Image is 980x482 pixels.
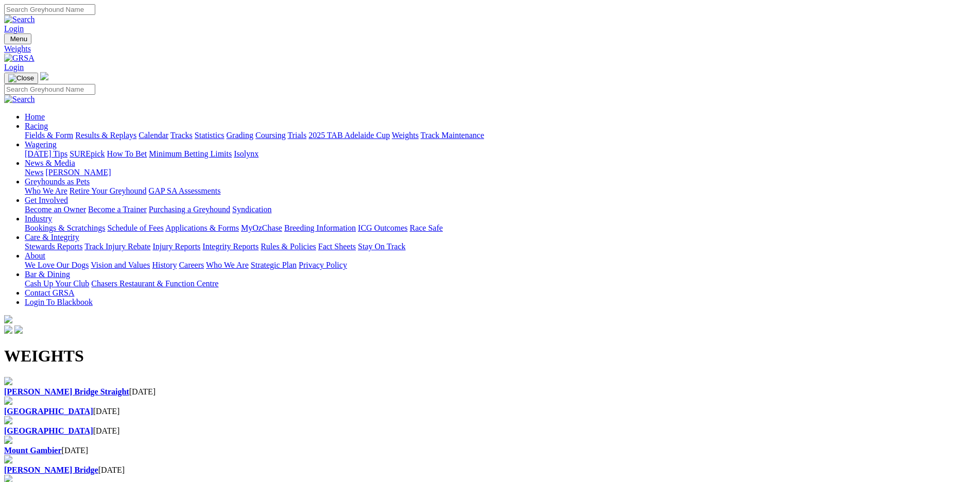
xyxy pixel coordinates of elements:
a: Syndication [232,205,271,214]
a: History [152,261,177,269]
button: Toggle navigation [4,73,38,84]
img: Search [4,15,35,24]
img: file-red.svg [4,416,12,424]
h1: WEIGHTS [4,347,976,366]
a: [GEOGRAPHIC_DATA] [4,407,93,416]
a: [GEOGRAPHIC_DATA] [4,426,93,435]
a: Rules & Policies [261,242,316,251]
div: Bar & Dining [25,279,976,288]
a: Racing [25,122,48,130]
img: file-red.svg [4,397,12,405]
a: Home [25,112,45,121]
a: Results & Replays [75,131,136,140]
a: Wagering [25,140,57,149]
img: GRSA [4,54,35,63]
a: Schedule of Fees [107,223,163,232]
a: Trials [287,131,306,140]
span: Menu [10,35,27,43]
a: Minimum Betting Limits [149,149,232,158]
a: Care & Integrity [25,233,79,242]
button: Toggle navigation [4,33,31,44]
a: Calendar [139,131,168,140]
a: Weights [4,44,976,54]
a: Isolynx [234,149,259,158]
img: file-red.svg [4,377,12,385]
div: Industry [25,223,976,233]
b: Mount Gambier [4,446,62,455]
div: Care & Integrity [25,242,976,251]
img: facebook.svg [4,325,12,334]
a: Breeding Information [284,223,356,232]
a: Purchasing a Greyhound [149,205,230,214]
a: Statistics [195,131,225,140]
a: News & Media [25,159,75,167]
a: News [25,168,43,177]
img: file-red.svg [4,436,12,444]
div: About [25,261,976,270]
input: Search [4,4,95,15]
a: Vision and Values [91,261,150,269]
a: Fields & Form [25,131,73,140]
a: Retire Your Greyhound [70,186,147,195]
img: Close [8,74,34,82]
a: Privacy Policy [299,261,347,269]
a: [PERSON_NAME] Bridge Straight [4,387,129,396]
a: Greyhounds as Pets [25,177,90,186]
div: Wagering [25,149,976,159]
a: 2025 TAB Adelaide Cup [308,131,390,140]
a: Become an Owner [25,205,86,214]
div: Get Involved [25,205,976,214]
a: Industry [25,214,52,223]
a: Careers [179,261,204,269]
div: [DATE] [4,426,976,436]
a: Login [4,24,24,33]
div: [DATE] [4,466,976,475]
a: About [25,251,45,260]
input: Search [4,84,95,95]
a: Login To Blackbook [25,298,93,306]
img: logo-grsa-white.png [40,72,48,80]
div: [DATE] [4,407,976,416]
div: Greyhounds as Pets [25,186,976,196]
a: Applications & Forms [165,223,239,232]
div: News & Media [25,168,976,177]
a: Race Safe [409,223,442,232]
div: [DATE] [4,387,976,397]
a: ICG Outcomes [358,223,407,232]
a: Become a Trainer [88,205,147,214]
a: Bar & Dining [25,270,70,279]
img: file-red.svg [4,455,12,463]
a: Weights [392,131,419,140]
a: Contact GRSA [25,288,74,297]
a: Cash Up Your Club [25,279,89,288]
a: Who We Are [25,186,67,195]
img: Search [4,95,35,104]
a: GAP SA Assessments [149,186,221,195]
a: Bookings & Scratchings [25,223,105,232]
a: [PERSON_NAME] Bridge [4,466,98,474]
a: How To Bet [107,149,147,158]
a: [PERSON_NAME] [45,168,111,177]
a: Grading [227,131,253,140]
div: [DATE] [4,446,976,455]
a: We Love Our Dogs [25,261,89,269]
a: Tracks [170,131,193,140]
a: SUREpick [70,149,105,158]
a: Chasers Restaurant & Function Centre [91,279,218,288]
img: twitter.svg [14,325,23,334]
a: Stewards Reports [25,242,82,251]
a: Stay On Track [358,242,405,251]
img: logo-grsa-white.png [4,315,12,323]
a: Login [4,63,24,72]
a: Integrity Reports [202,242,259,251]
a: Strategic Plan [251,261,297,269]
a: MyOzChase [241,223,282,232]
a: Track Maintenance [421,131,484,140]
a: Who We Are [206,261,249,269]
a: Fact Sheets [318,242,356,251]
